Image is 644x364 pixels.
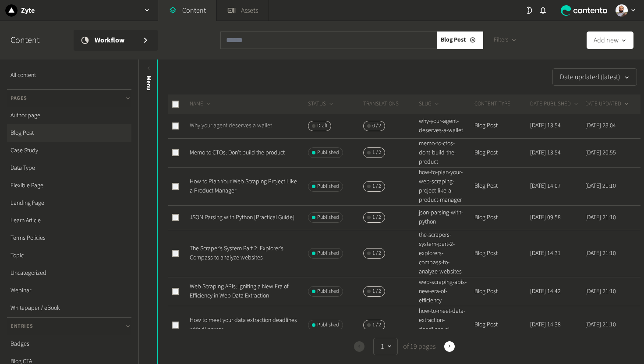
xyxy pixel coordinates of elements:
span: Workflow [95,35,135,45]
span: of 19 pages [401,341,435,352]
a: Topic [7,247,131,264]
a: Flexible Page [7,177,131,194]
span: Published [317,213,339,221]
td: how-to-meet-data-extraction-deadlines-ai-power [418,306,474,344]
td: Blog Post [474,306,530,344]
span: Filters [494,35,509,45]
span: 1 / 2 [372,321,381,329]
span: Published [317,182,339,190]
h2: Content [11,34,60,47]
a: How to Plan Your Web Scraping Project Like a Product Manager [190,177,297,195]
td: Blog Post [474,230,530,277]
time: [DATE] 09:58 [530,213,561,222]
time: [DATE] 21:10 [585,213,616,222]
a: Landing Page [7,194,131,212]
button: NAME [190,100,212,108]
time: [DATE] 20:55 [585,148,616,157]
td: memo-to-ctos-dont-build-the-product [418,138,474,167]
span: 1 / 2 [372,182,381,190]
button: DATE PUBLISHED [530,100,580,108]
span: Draft [317,122,327,130]
td: how-to-plan-your-web-scraping-project-like-a-product-manager [418,167,474,205]
time: [DATE] 14:38 [530,320,561,329]
span: Published [317,287,339,295]
time: [DATE] 21:10 [585,249,616,258]
td: why-your-agent-deserves-a-wallet [418,114,474,138]
a: Web Scraping APIs: Igniting a New Era of Efficiency in Web Data Extraction [190,282,289,300]
a: Blog Post [7,124,131,142]
td: Blog Post [474,114,530,138]
button: Date updated (latest) [552,68,637,86]
th: Translations [363,94,418,114]
span: Menu [144,76,153,91]
time: [DATE] 21:10 [585,182,616,190]
a: Terms Policies [7,229,131,247]
a: Author page [7,107,131,124]
span: 1 / 2 [372,287,381,295]
td: the-scrapers-system-part-2-explorers-compass-to-analyze-websites [418,230,474,277]
a: How to meet your data extraction deadlines with AI power [190,316,297,334]
a: Workflow [74,30,158,51]
button: STATUS [308,100,335,108]
td: json-parsing-with-python [418,205,474,230]
span: Published [317,149,339,157]
td: web-scraping-apis-new-era-of-efficiency [418,277,474,306]
span: Published [317,249,339,257]
time: [DATE] 23:04 [585,121,616,130]
span: Blog Post [441,35,466,45]
a: All content [7,66,131,84]
button: DATE UPDATED [585,100,630,108]
a: Learn Article [7,212,131,229]
a: Badges [7,335,131,353]
td: Blog Post [474,167,530,205]
a: Webinar [7,282,131,299]
span: 1 / 2 [372,213,381,221]
time: [DATE] 14:42 [530,287,561,296]
time: [DATE] 14:07 [530,182,561,190]
td: Blog Post [474,277,530,306]
span: 0 / 2 [372,122,381,130]
td: Blog Post [474,138,530,167]
time: [DATE] 13:54 [530,148,561,157]
a: Memo to CTOs: Don’t build the product [190,148,285,157]
span: Entries [11,322,33,330]
span: Published [317,321,339,329]
h2: Zyte [21,5,35,16]
img: Zyte [5,4,18,17]
th: CONTENT TYPE [474,94,530,114]
a: Uncategorized [7,264,131,282]
a: JSON Parsing with Python [Practical Guide] [190,213,294,222]
time: [DATE] 21:10 [585,287,616,296]
td: Blog Post [474,205,530,230]
button: 1 [373,338,398,355]
button: SLUG [419,100,440,108]
time: [DATE] 13:54 [530,121,561,130]
a: Data Type [7,159,131,177]
button: Filters [487,31,524,49]
span: Pages [11,94,27,102]
time: [DATE] 21:10 [585,320,616,329]
time: [DATE] 14:31 [530,249,561,258]
a: The Scraper’s System Part 2: Explorer’s Compass to analyze websites [190,244,283,262]
span: 1 / 2 [372,249,381,257]
img: Cleber Alexandre [616,4,628,17]
a: Whitepaper / eBook [7,299,131,317]
button: Add new [587,31,633,49]
a: Case Study [7,142,131,159]
a: Why your agent deserves a wallet [190,121,272,130]
span: 1 / 2 [372,149,381,157]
